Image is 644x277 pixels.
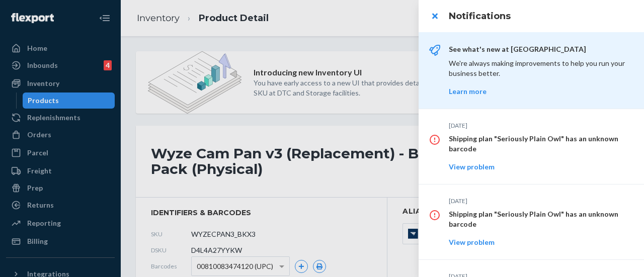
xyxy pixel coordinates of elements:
h3: Notifications [449,10,632,23]
a: View problem [449,238,495,246]
p: See what's new at [GEOGRAPHIC_DATA] [449,44,632,54]
p: [DATE] [449,197,632,205]
p: Shipping plan "Seriously Plain Owl" has an unknown barcode [449,209,632,229]
a: View problem [449,162,495,171]
p: [DATE] [449,121,632,130]
p: Shipping plan "Seriously Plain Owl" has an unknown barcode [449,134,632,154]
p: We're always making improvements to help you run your business better. [449,58,632,78]
button: close [425,6,445,26]
a: Learn more [449,87,487,96]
